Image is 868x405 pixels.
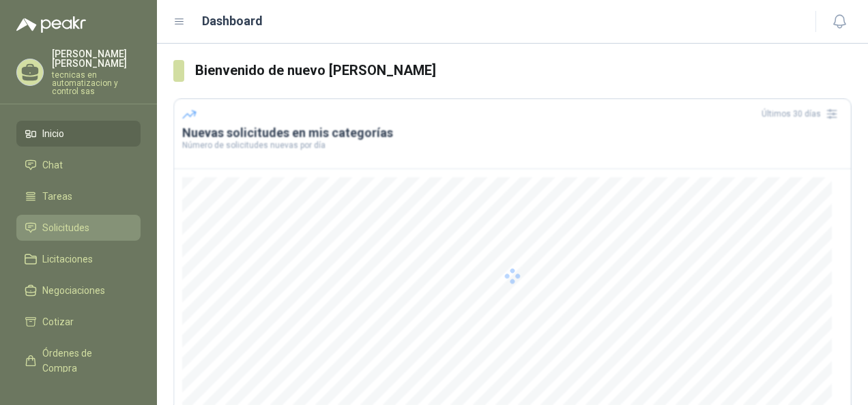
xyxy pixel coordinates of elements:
p: [PERSON_NAME] [PERSON_NAME] [52,49,141,68]
a: Tareas [16,183,141,209]
span: Órdenes de Compra [42,346,128,376]
span: Chat [42,157,63,172]
a: Chat [16,152,141,178]
a: Negociaciones [16,277,141,303]
span: Negociaciones [42,283,105,298]
span: Inicio [42,126,64,141]
a: Inicio [16,121,141,147]
h1: Dashboard [202,12,263,31]
span: Licitaciones [42,252,93,267]
a: Licitaciones [16,246,141,272]
span: Cotizar [42,314,74,329]
span: Solicitudes [42,220,89,235]
a: Órdenes de Compra [16,340,141,381]
a: Solicitudes [16,215,141,241]
h3: Bienvenido de nuevo [PERSON_NAME] [195,60,852,81]
img: Logo peakr [16,16,86,33]
span: Tareas [42,189,72,204]
a: Cotizar [16,309,141,335]
p: tecnicas en automatizacion y control sas [52,71,141,95]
